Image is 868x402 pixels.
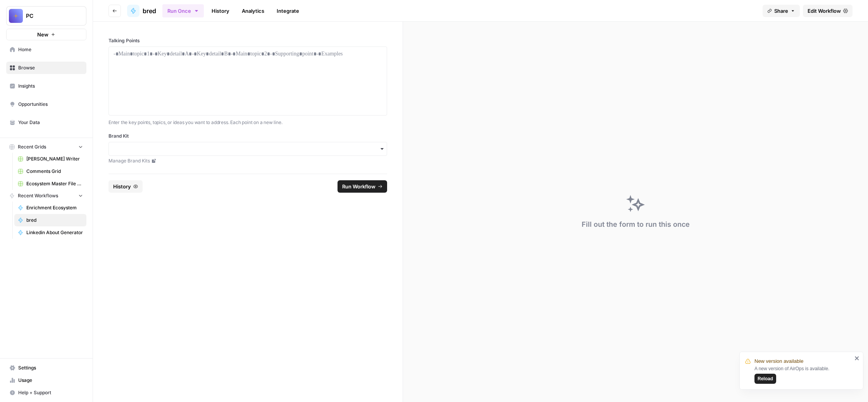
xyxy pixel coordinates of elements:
button: Run Workflow [338,180,387,193]
span: Edit Workflow [808,7,841,15]
span: New [37,31,48,38]
a: Settings [6,362,86,374]
span: Your Data [18,119,83,126]
a: Your Data [6,116,86,129]
span: Linkedin About Generator [26,229,83,236]
span: Enrichment Ecosystem [26,204,83,211]
button: close [854,355,860,361]
a: Enrichment Ecosystem [14,202,86,214]
button: Help + Support [6,386,86,399]
a: Home [6,43,86,56]
span: Browse [18,64,83,71]
a: History [207,5,234,17]
a: bred [127,5,156,17]
button: Run Once [162,4,204,17]
a: Integrate [272,5,304,17]
span: New version available [754,357,803,365]
div: A new version of AirOps is available. [754,365,852,384]
button: Reload [754,374,776,384]
a: Linkedin About Generator [14,226,86,239]
span: Recent Workflows [18,192,58,199]
a: [PERSON_NAME] Writer [14,153,86,165]
button: Share [763,5,800,17]
span: Ecosystem Master File - SaaS.csv [26,180,83,187]
a: Edit Workflow [803,5,852,17]
span: Recent Grids [18,143,46,150]
div: Fill out the form to run this once [582,219,690,230]
span: Run Workflow [342,183,375,190]
a: Usage [6,374,86,386]
label: Talking Points [108,37,387,44]
a: Insights [6,80,86,92]
span: [PERSON_NAME] Writer [26,155,83,162]
button: New [6,29,86,40]
span: History [113,183,131,190]
a: Manage Brand Kits [108,157,387,164]
label: Brand Kit [108,133,387,140]
a: Comments Grid [14,165,86,178]
span: Opportunities [18,101,83,108]
span: Comments Grid [26,168,83,175]
span: Help + Support [18,389,83,396]
a: Analytics [237,5,269,17]
button: Recent Grids [6,141,86,153]
span: bred [143,6,156,16]
button: Workspace: PC [6,6,86,26]
a: Ecosystem Master File - SaaS.csv [14,178,86,190]
span: PC [26,12,73,20]
span: bred [26,217,83,224]
a: Browse [6,62,86,74]
span: Usage [18,377,83,384]
a: bred [14,214,86,226]
button: History [108,180,143,193]
span: Settings [18,364,83,371]
button: Recent Workflows [6,190,86,202]
a: Opportunities [6,98,86,110]
img: PC Logo [9,9,23,23]
span: Share [774,7,788,15]
span: Home [18,46,83,53]
p: Enter the key points, topics, or ideas you want to address. Each point on a new line. [108,119,387,126]
span: Insights [18,83,83,90]
span: Reload [758,375,773,382]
